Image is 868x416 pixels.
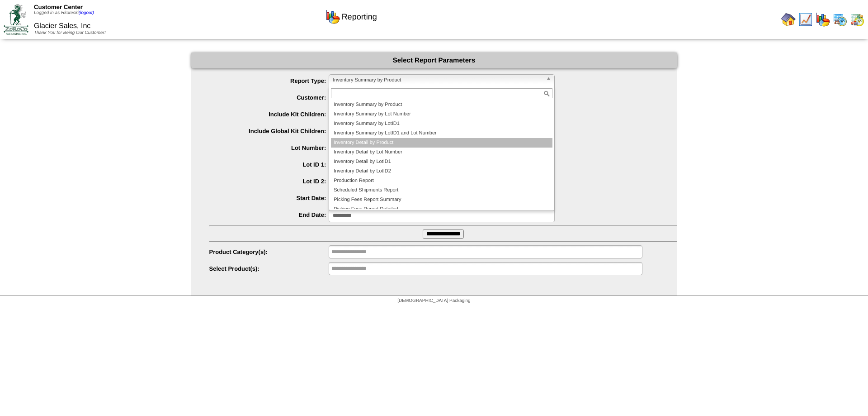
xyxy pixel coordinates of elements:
[331,205,552,214] li: Picking Fees Report Detailed
[34,30,106,35] span: Thank You for Being Our Customer!
[209,94,329,101] label: Customer:
[209,128,329,134] label: Include Global Kit Children:
[331,138,552,148] li: Inventory Detail by Product
[209,77,329,84] label: Report Type:
[209,265,329,272] label: Select Product(s):
[209,178,329,185] label: Lot ID 2:
[34,22,90,30] span: Glacier Sales, Inc
[209,211,329,218] label: End Date:
[191,53,677,68] div: Select Report Parameters
[331,157,552,167] li: Inventory Detail by LotID1
[34,10,94,15] span: Logged in as Hkoreski
[209,195,329,201] label: Start Date:
[209,249,329,255] label: Product Category(s):
[4,4,28,34] img: ZoRoCo_Logo(Green%26Foil)%20jpg.webp
[397,298,470,303] span: [DEMOGRAPHIC_DATA] Packaging
[331,129,552,138] li: Inventory Summary by LotID1 and Lot Number
[331,195,552,205] li: Picking Fees Report Summary
[342,12,377,22] span: Reporting
[209,161,329,168] label: Lot ID 1:
[331,110,552,119] li: Inventory Summary by Lot Number
[331,148,552,157] li: Inventory Detail by Lot Number
[798,12,813,27] img: line_graph.gif
[331,100,552,110] li: Inventory Summary by Product
[333,75,542,86] span: Inventory Summary by Product
[331,119,552,129] li: Inventory Summary by LotID1
[209,91,677,101] span: Glacier Sales, Inc
[34,4,83,10] span: Customer Center
[331,176,552,186] li: Production Report
[781,12,796,27] img: home.gif
[833,12,847,27] img: calendarprod.gif
[209,144,329,151] label: Lot Number:
[816,12,830,27] img: graph.gif
[331,186,552,195] li: Scheduled Shipments Report
[79,10,94,15] a: (logout)
[325,10,340,24] img: graph.gif
[850,12,864,27] img: calendarinout.gif
[331,167,552,176] li: Inventory Detail by LotID2
[209,111,329,118] label: Include Kit Children:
